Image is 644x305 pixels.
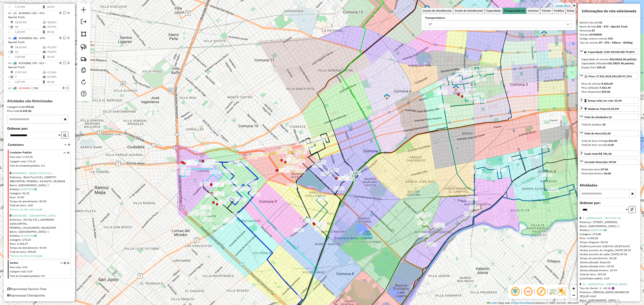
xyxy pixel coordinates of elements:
img: UDC - Mercado Central - Recoleta [541,30,547,36]
div: Bairro: ([GEOGRAPHIC_DATA] / ) [580,298,639,302]
div: Motorista: [580,29,639,33]
div: Peso: 5.302,47 [10,242,70,246]
span: Container Padrão [10,150,58,155]
strong: (07,40 pallets) [616,62,634,65]
div: Motorista término: [581,171,637,175]
div: Endereço: ;Rd City S.R.L.;AZOPARDO 1600;CAPITAL FEDERAL;-34,62644043;-58,3662909 [10,218,70,230]
span: 2/2 [41,164,45,167]
img: UDC - Mercado Central - Caballito [384,94,390,99]
span: : [26,270,27,273]
a: Tempo total em rota: 03:29 [580,97,639,103]
span: | [498,301,499,305]
td: / [8,75,10,79]
strong: 351 - 673 - Special Truck [597,25,628,28]
i: Distância Total [11,21,13,24]
div: Cubagem total: [7,105,72,109]
img: UDC - Mercado Central - Centro [453,85,459,91]
div: Map data © contributors,© 2025 TomTom, Microsoft [486,301,580,305]
td: 18 [15,25,42,29]
h4: Atividades [580,183,639,187]
em: Opções [67,37,70,39]
em: Alterar sequência das rotas [59,12,62,14]
span: Cliente [542,9,551,12]
a: Total de itens:531,00 [580,130,639,136]
i: Observações [34,188,37,191]
i: % de utilização do peso [43,71,46,74]
strong: AC904DW [589,33,602,36]
span: : [21,155,21,159]
td: 2,04 KM [15,55,42,59]
div: Total de itens:531,00 [580,137,639,149]
button: Ordem crescente [61,132,68,139]
span: AC932BB [19,61,30,65]
span: 24,52 KM [607,107,619,111]
td: 24,52 KM [15,45,42,50]
div: Número da rota: [580,21,639,25]
div: Distância prevista: 0,863 km (25,89 km/h) [580,244,639,248]
span: AC904DW [19,36,31,40]
strong: 229,56 [602,90,610,93]
div: Pedidos: [10,234,70,238]
span: Veículos [528,9,539,12]
div: Custo total: [584,152,612,156]
div: Código externo veículo: [580,37,639,41]
span: T3E [32,86,52,90]
div: Jornada Motorista: 09:00 [584,160,616,164]
span: Peso do veículo: [581,82,613,85]
td: 7 [15,75,42,79]
div: Endereço: ;Brisk Food S.R.L.;CERRITO 488;CAPITAL FEDERAL;-34,60275;-58,38248 [10,175,70,183]
div: Peso Utilizado: [581,86,637,90]
a: 11 - 0000527116 - [PERSON_NAME] [583,282,627,286]
div: Capacidade do veículo: [581,57,637,61]
strong: 420,00 [609,58,618,61]
span: 1 - AS (A) [600,286,614,290]
span: Reprocessar Service Time [7,287,47,291]
label: Transportadora: [425,16,572,20]
span: AC904DX [19,86,30,90]
span: 174,42 [27,160,36,163]
i: Total de Atividades [11,75,13,78]
img: Criar rota [80,56,87,62]
div: Tempo de atendimento: 00:28 [580,216,639,280]
span: Cubagem: 173,88 [580,232,601,236]
div: Motorista início: [581,167,637,171]
a: Total de atividades:12 [580,114,639,120]
div: Janela utilizada início: 00:00 [580,264,639,268]
span: 44 - [8,61,46,69]
div: Quantidade pallets: 4,14 [580,276,639,280]
span: Peso: 4.340,28 [580,236,598,240]
i: % de utilização do peso [43,21,46,24]
td: 51,95% [47,75,70,79]
td: 03:29 [47,55,70,59]
strong: 41 [599,21,602,24]
div: Janela utilizada término: 23:59 [580,268,639,272]
div: Tempo de atendimento: 00:00 [10,199,70,203]
div: Peso disponível: [581,90,637,94]
span: 40 - [8,11,46,19]
i: Total de Atividades [11,50,13,53]
td: 97,15% [47,45,70,50]
em: Finalizar rota [63,62,66,64]
span: Reprocessar Checkpoints [7,293,45,297]
i: Distância Total [11,71,13,74]
span: + [572,286,575,291]
span: Total de atividades/pedidos [10,274,40,278]
div: Capacidade Utilizada: [581,61,637,65]
strong: 7.813,44 [600,86,611,89]
a: Custo total:R$ 781,00 [580,150,639,157]
span: − [572,292,575,298]
span: Cubagem total [10,270,26,273]
span: Juntos [10,261,58,265]
span: Rotas [567,9,574,12]
div: Endereço: [STREET_ADDRESS] [580,220,639,224]
td: 12 [15,50,42,54]
td: 67,14% [47,70,70,75]
div: Bairro: ([GEOGRAPHIC_DATA] / ) [580,224,639,228]
td: = [8,30,10,34]
em: Finalizar rota [63,37,66,39]
strong: 07:00 [601,168,608,171]
span: Grade de atendimento [455,9,483,12]
span: 63 - [8,86,30,90]
strong: 5.339,96 [20,109,31,113]
span: : [40,274,40,278]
